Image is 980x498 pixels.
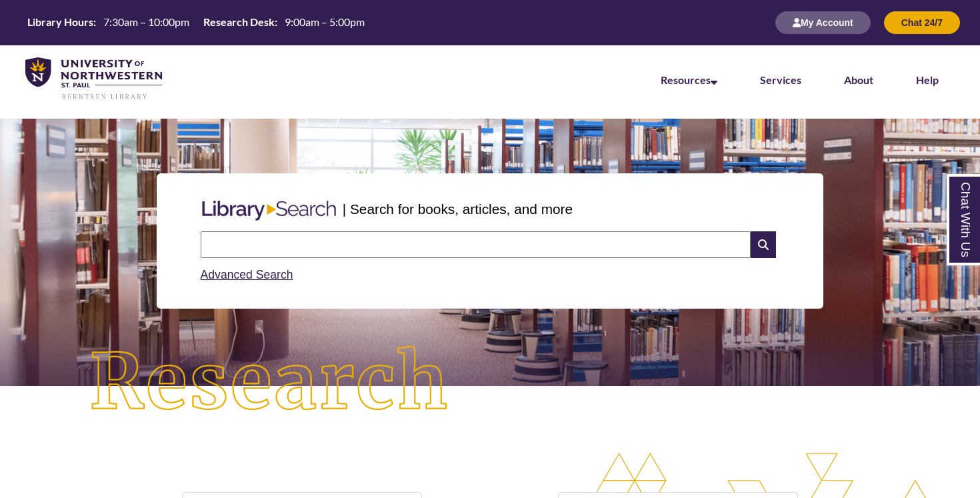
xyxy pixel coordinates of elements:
[25,57,162,101] img: UNWSP Library Logo
[775,17,871,28] a: My Account
[751,231,776,258] i: Search
[775,11,871,34] button: My Account
[285,15,365,28] span: 9:00am – 5:00pm
[22,15,370,31] a: Hours Today
[22,15,370,29] table: Hours Today
[103,15,189,28] span: 7:30am – 10:00pm
[22,15,98,29] th: Library Hours:
[884,17,960,28] a: Chat 24/7
[661,73,717,86] a: Resources
[198,15,279,29] th: Research Desk:
[49,306,491,459] img: Research
[844,73,873,86] a: About
[760,73,801,86] a: Services
[195,195,343,226] img: Libary Search
[884,11,960,34] button: Chat 24/7
[916,73,939,86] a: Help
[201,268,293,281] a: Advanced Search
[343,199,573,219] p: | Search for books, articles, and more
